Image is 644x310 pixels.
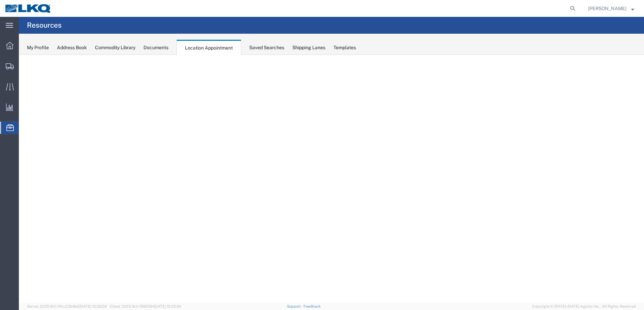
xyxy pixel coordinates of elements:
button: [PERSON_NAME] [588,4,635,12]
a: Support [287,304,304,308]
iframe: FS Legacy Container [19,55,644,303]
h4: Resources [27,17,62,34]
div: Location Appointment [176,40,241,55]
a: Feedback [303,304,321,308]
img: logo [5,3,52,13]
span: Ryan Gledhill [588,5,626,12]
div: Shipping Lanes [292,44,325,51]
div: Templates [333,44,356,51]
div: My Profile [27,44,49,51]
div: Address Book [57,44,87,51]
span: Server: 2025.16.0-1ffcc23b9e2 [27,304,107,308]
div: Saved Searches [249,44,284,51]
div: Documents [143,44,168,51]
span: [DATE] 12:25:34 [154,304,181,308]
span: Copyright © [DATE]-[DATE] Agistix Inc., All Rights Reserved [532,304,636,309]
span: Client: 2025.16.0-1592391 [110,304,181,308]
div: Commodity Library [95,44,135,51]
span: [DATE] 12:29:29 [79,304,107,308]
